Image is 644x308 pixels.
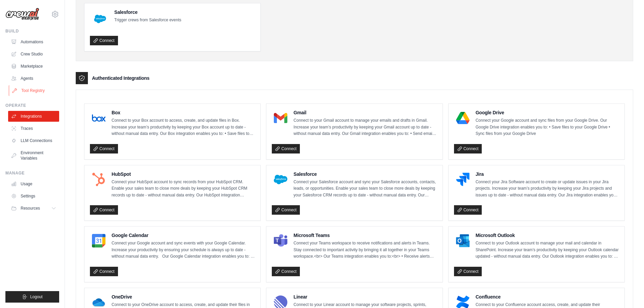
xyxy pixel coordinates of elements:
a: Traces [8,123,59,134]
p: Connect your Teams workspace to receive notifications and alerts in Teams. Stay connected to impo... [293,240,437,260]
h4: Confluence [476,293,619,300]
h4: OneDrive [112,293,255,300]
p: Connect to your Gmail account to manage your emails and drafts in Gmail. Increase your team’s pro... [293,117,437,137]
a: Connect [272,144,300,153]
a: Connect [90,36,118,45]
h4: Google Drive [476,109,619,116]
h4: Jira [476,171,619,177]
img: Box Logo [92,111,105,125]
a: Marketplace [8,61,59,72]
img: Google Drive Logo [456,111,470,125]
p: Connect to your Outlook account to manage your mail and calendar in SharePoint. Increase your tea... [476,240,619,260]
p: Connect your Google account and sync files from your Google Drive. Our Google Drive integration e... [476,117,619,137]
a: Usage [8,179,59,189]
h4: Google Calendar [112,232,255,239]
div: Operate [5,103,59,108]
img: Salesforce Logo [274,173,287,186]
p: Connect to your Box account to access, create, and update files in Box. Increase your team’s prod... [112,117,255,137]
a: LLM Connections [8,135,59,146]
img: Gmail Logo [274,111,287,125]
img: Logo [5,8,39,21]
span: Resources [21,206,40,211]
div: Manage [5,170,59,176]
h3: Authenticated Integrations [92,75,149,81]
h4: Gmail [293,109,437,116]
span: Logout [30,294,43,300]
h4: Microsoft Teams [293,232,437,239]
img: Google Calendar Logo [92,234,105,247]
h4: Salesforce [293,171,437,177]
a: Automations [8,37,59,47]
a: Connect [90,267,118,276]
p: Connect your HubSpot account to sync records from your HubSpot CRM. Enable your sales team to clo... [112,179,255,199]
a: Agents [8,73,59,84]
a: Crew Studio [8,49,59,60]
button: Logout [5,291,59,303]
p: Connect your Google account and sync events with your Google Calendar. Increase your productivity... [112,240,255,260]
p: Connect your Salesforce account and sync your Salesforce accounts, contacts, leads, or opportunit... [293,179,437,199]
img: Microsoft Teams Logo [274,234,287,247]
img: Jira Logo [456,173,470,186]
a: Connect [454,267,482,276]
h4: Box [112,109,255,116]
a: Environment Variables [8,147,59,164]
h4: Salesforce [114,9,181,16]
a: Connect [90,205,118,215]
a: Connect [454,205,482,215]
a: Connect [272,267,300,276]
img: HubSpot Logo [92,173,105,186]
a: Connect [454,144,482,153]
button: Resources [8,203,59,214]
h4: Linear [293,293,437,300]
p: Trigger crews from Salesforce events [114,17,181,24]
h4: HubSpot [112,171,255,177]
a: Tool Registry [9,85,60,96]
img: Microsoft Outlook Logo [456,234,470,247]
a: Connect [272,205,300,215]
p: Connect your Jira Software account to create or update issues in your Jira projects. Increase you... [476,179,619,199]
a: Connect [90,144,118,153]
h4: Microsoft Outlook [476,232,619,239]
a: Settings [8,191,59,202]
div: Build [5,28,59,34]
img: Salesforce Logo [92,11,108,27]
a: Integrations [8,111,59,122]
